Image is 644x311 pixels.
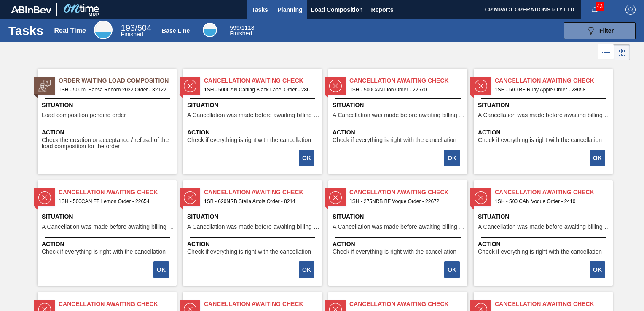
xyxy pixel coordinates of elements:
span: Cancellation Awaiting Check [495,76,613,85]
img: Logout [625,5,636,15]
button: OK [153,261,169,278]
img: status [329,80,342,92]
span: Action [478,240,611,249]
span: Reports [371,5,394,15]
span: Cancellation Awaiting Check [349,300,467,308]
span: Check if everything is right with the cancellation [333,137,456,143]
span: Action [333,240,465,249]
div: Base Line [162,27,190,34]
span: 1SH - 500CAN Carling Black Label Order - 28615 [204,85,315,94]
span: Situation [333,212,465,221]
span: 599 [230,24,239,31]
span: Situation [42,101,174,110]
span: Cancellation Awaiting Check [495,188,613,197]
span: 1SH - 500CAN Lion Order - 22670 [349,85,461,94]
span: Cancellation Awaiting Check [349,76,467,85]
button: OK [590,150,605,166]
button: OK [444,261,460,278]
span: Check if everything is right with the cancellation [42,249,166,255]
span: Finished [121,31,143,38]
span: 1SH - 500 CAN Vogue Order - 2410 [495,197,606,206]
span: Tasks [251,5,269,15]
button: OK [299,150,314,166]
span: Situation [187,212,320,221]
img: status [184,80,196,92]
div: Complete task: 2251377 [300,149,315,167]
div: Real Time [94,21,113,39]
div: Complete task: 2251386 [590,260,606,279]
div: Base Line [203,23,217,37]
span: Cancellation Awaiting Check [59,188,177,197]
span: Action [333,128,465,137]
button: Filter [564,22,636,39]
span: Situation [42,212,174,221]
span: Check if everything is right with the cancellation [187,137,311,143]
span: / 1118 [230,24,254,31]
span: Cancellation Awaiting Check [495,300,613,308]
div: Complete task: 2251385 [445,260,461,279]
div: Complete task: 2251383 [300,260,315,279]
span: Action [42,128,174,137]
span: / 504 [121,23,151,32]
span: Load Composition [311,5,363,15]
span: Order Waiting Load Composition [59,76,177,85]
span: Action [187,128,320,137]
span: A Cancellation was made before awaiting billing stage [42,224,174,230]
span: 193 [121,23,135,32]
button: Notifications [581,4,608,16]
span: Cancellation Awaiting Check [59,300,177,308]
span: A Cancellation was made before awaiting billing stage [333,112,465,118]
span: Situation [187,101,320,110]
img: status [38,191,51,204]
span: Check if everything is right with the cancellation [478,137,602,143]
span: Check if everything is right with the cancellation [333,249,456,255]
img: status [184,191,196,204]
span: A Cancellation was made before awaiting billing stage [478,112,611,118]
span: Check the creation or acceptance / refusal of the load composition for the order [42,137,174,150]
img: status [329,191,342,204]
button: OK [299,261,314,278]
span: 1SB - 620NRB Stella Artois Order - 8214 [204,197,315,206]
span: A Cancellation was made before awaiting billing stage [187,112,320,118]
div: Real Time [121,24,151,37]
span: Cancellation Awaiting Check [204,76,322,85]
span: Cancellation Awaiting Check [349,188,467,197]
span: 1SH - 500 BF Ruby Apple Order - 28058 [495,85,606,94]
img: TNhmsLtSVTkK8tSr43FrP2fwEKptu5GPRR3wAAAABJRU5ErkJggg== [11,6,51,13]
img: status [475,191,487,204]
span: Action [42,240,174,249]
span: Cancellation Awaiting Check [204,188,322,197]
span: Situation [478,101,611,110]
span: 43 [596,2,604,11]
img: status [38,80,51,92]
span: Check if everything is right with the cancellation [478,249,602,255]
span: Cancellation Awaiting Check [204,300,322,308]
span: Check if everything is right with the cancellation [187,249,311,255]
div: List Vision [598,44,614,60]
span: Filter [599,27,614,34]
button: OK [444,150,460,166]
span: Situation [478,212,611,221]
span: Load composition pending order [42,112,126,118]
div: Complete task: 2251380 [590,149,606,167]
div: Card Vision [614,44,630,60]
span: A Cancellation was made before awaiting billing stage [478,224,611,230]
div: Base Line [230,25,254,36]
span: Action [187,240,320,249]
span: A Cancellation was made before awaiting billing stage [187,224,320,230]
span: 1SH - 500ml Hansa Reborn 2022 Order - 32122 [59,85,170,94]
h1: Tasks [8,26,43,35]
button: OK [590,261,605,278]
span: Situation [333,101,465,110]
span: 1SH - 275NRB BF Vogue Order - 22672 [349,197,461,206]
div: Real Time [54,27,86,35]
div: Complete task: 2251381 [154,260,170,279]
span: Planning [278,5,303,15]
span: Action [478,128,611,137]
img: status [475,80,487,92]
span: 1SH - 500CAN FF Lemon Order - 22654 [59,197,170,206]
span: A Cancellation was made before awaiting billing stage [333,224,465,230]
span: Finished [230,30,252,37]
div: Complete task: 2251379 [445,149,461,167]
